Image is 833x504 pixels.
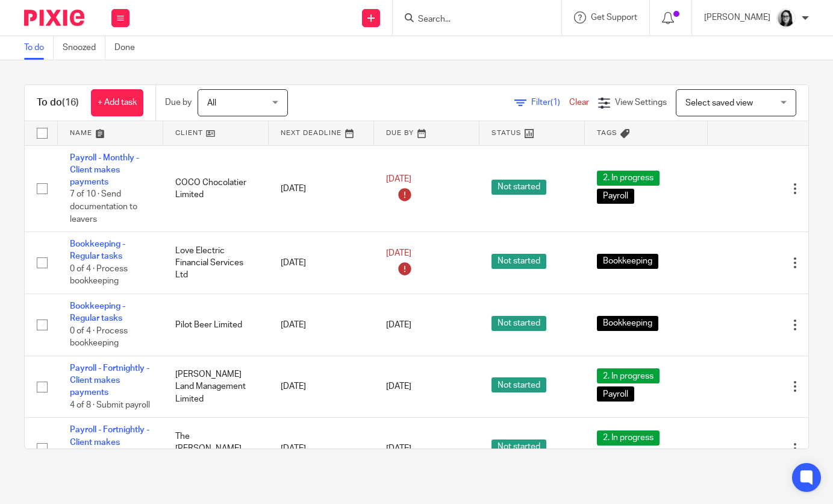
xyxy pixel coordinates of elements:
[386,249,411,257] span: [DATE]
[597,171,660,186] span: 2. In progress
[269,145,374,232] td: [DATE]
[163,418,269,480] td: The [PERSON_NAME] Settlement
[491,180,546,195] span: Not started
[531,98,569,107] span: Filter
[551,98,560,107] span: (1)
[491,439,546,455] span: Not started
[163,232,269,294] td: Love Electric Financial Services Ltd
[70,240,125,260] a: Bookkeeping - Regular tasks
[491,316,546,331] span: Not started
[386,175,411,183] span: [DATE]
[62,98,79,107] span: (16)
[269,232,374,294] td: [DATE]
[114,36,144,60] a: Done
[163,356,269,418] td: [PERSON_NAME] Land Management Limited
[70,302,125,323] a: Bookkeeping - Regular tasks
[491,254,546,269] span: Not started
[597,368,660,383] span: 2. In progress
[597,189,634,204] span: Payroll
[491,377,546,392] span: Not started
[70,265,128,286] span: 0 of 4 · Process bookkeeping
[569,98,589,107] a: Clear
[597,254,658,269] span: Bookkeeping
[386,382,411,391] span: [DATE]
[704,11,770,24] p: [PERSON_NAME]
[386,321,411,329] span: [DATE]
[597,130,617,136] span: Tags
[386,444,411,453] span: [DATE]
[615,98,667,107] span: View Settings
[591,13,637,22] span: Get Support
[597,386,634,402] span: Payroll
[597,316,658,331] span: Bookkeeping
[776,8,796,28] img: Profile%20photo.jpeg
[163,145,269,232] td: COCO Chocolatier Limited
[70,364,149,397] a: Payroll - Fortnightly - Client makes payments
[24,36,54,60] a: To do
[24,10,84,26] img: Pixie
[70,154,139,187] a: Payroll - Monthly - Client makes payments
[269,418,374,480] td: [DATE]
[417,14,525,25] input: Search
[163,294,269,356] td: Pilot Beer Limited
[63,36,105,60] a: Snoozed
[70,426,149,459] a: Payroll - Fortnightly - Client makes payments
[269,356,374,418] td: [DATE]
[597,449,634,464] span: Payroll
[685,99,753,107] span: Select saved view
[91,89,143,116] a: + Add task
[207,99,216,107] span: All
[70,327,128,348] span: 0 of 4 · Process bookkeeping
[269,294,374,356] td: [DATE]
[37,96,79,109] h1: To do
[597,430,660,446] span: 2. In progress
[165,96,192,109] p: Due by
[70,401,150,409] span: 4 of 8 · Submit payroll
[70,191,137,224] span: 7 of 10 · Send documentation to leavers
